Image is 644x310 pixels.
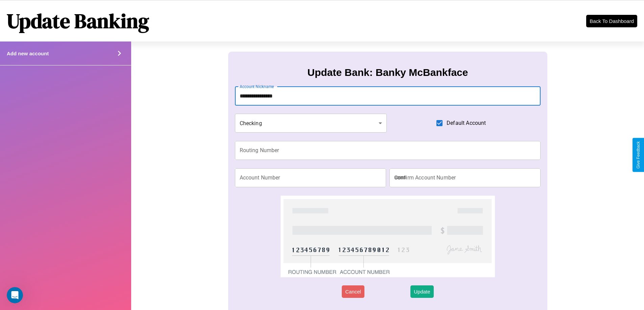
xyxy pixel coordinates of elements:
iframe: Intercom live chat [7,287,23,303]
h3: Update Bank: Banky McBankface [307,67,468,78]
button: Cancel [342,285,364,298]
div: Checking [235,114,387,133]
button: Update [410,285,433,298]
div: Give Feedback [636,141,641,169]
button: Back To Dashboard [586,15,637,27]
label: Account Nickname [240,84,274,89]
img: check [281,196,495,277]
h4: Add new account [7,51,49,56]
h1: Update Banking [7,7,149,35]
span: Default Account [447,119,486,127]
